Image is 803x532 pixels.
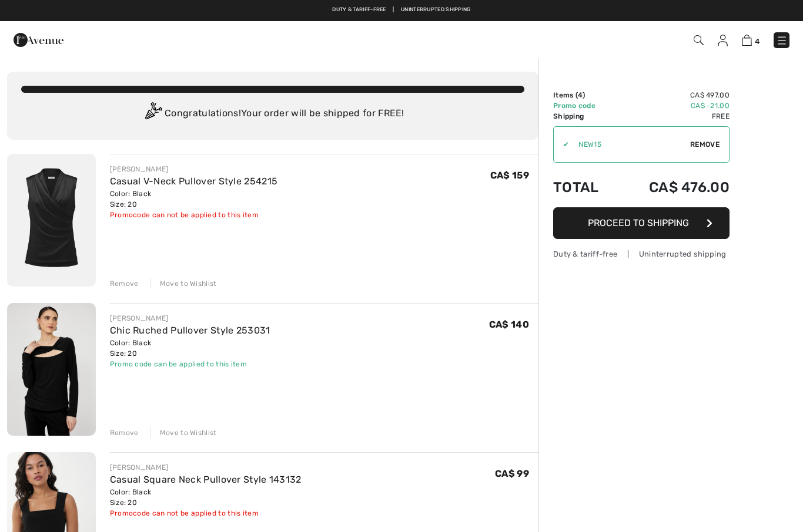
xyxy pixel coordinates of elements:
div: Promo code can be applied to this item [110,359,270,369]
div: Promocode can not be applied to this item [110,210,278,220]
a: Casual Square Neck Pullover Style 143132 [110,474,302,485]
div: [PERSON_NAME] [110,313,270,324]
div: Congratulations! Your order will be shipped for FREE! [21,102,524,126]
span: CA$ 99 [495,468,529,479]
div: Duty & tariff-free | Uninterrupted shipping [553,248,730,260]
td: Free [617,111,730,122]
div: Remove [110,427,139,438]
img: Search [694,35,704,45]
span: 4 [755,37,759,46]
img: Shopping Bag [742,35,752,46]
img: Casual V-Neck Pullover Style 254215 [7,154,96,287]
input: Promo code [569,127,690,162]
button: Proceed to Shipping [553,207,730,239]
td: CA$ 476.00 [617,167,730,207]
td: Total [553,167,617,207]
td: CA$ 497.00 [617,90,730,100]
img: Menu [776,35,788,46]
span: CA$ 159 [490,170,529,181]
span: 4 [578,91,583,99]
div: Promocode can not be applied to this item [110,508,302,518]
td: Shipping [553,111,617,122]
div: Move to Wishlist [150,427,217,438]
img: 1ère Avenue [14,28,63,52]
div: [PERSON_NAME] [110,164,278,174]
div: Color: Black Size: 20 [110,338,270,359]
img: My Info [718,35,728,46]
span: Remove [690,139,720,150]
a: Casual V-Neck Pullover Style 254215 [110,176,278,187]
td: Items ( ) [553,90,617,100]
div: ✔ [554,139,569,150]
td: CA$ -21.00 [617,100,730,111]
td: Promo code [553,100,617,111]
img: Chic Ruched Pullover Style 253031 [7,303,96,436]
a: Chic Ruched Pullover Style 253031 [110,325,270,336]
span: Proceed to Shipping [588,217,689,228]
div: Remove [110,278,139,289]
div: Color: Black Size: 20 [110,487,302,508]
div: Move to Wishlist [150,278,217,289]
div: Color: Black Size: 20 [110,188,278,210]
div: [PERSON_NAME] [110,462,302,473]
a: 4 [742,33,759,47]
img: Congratulation2.svg [141,102,165,126]
a: 1ère Avenue [14,33,63,45]
span: CA$ 140 [489,319,529,330]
